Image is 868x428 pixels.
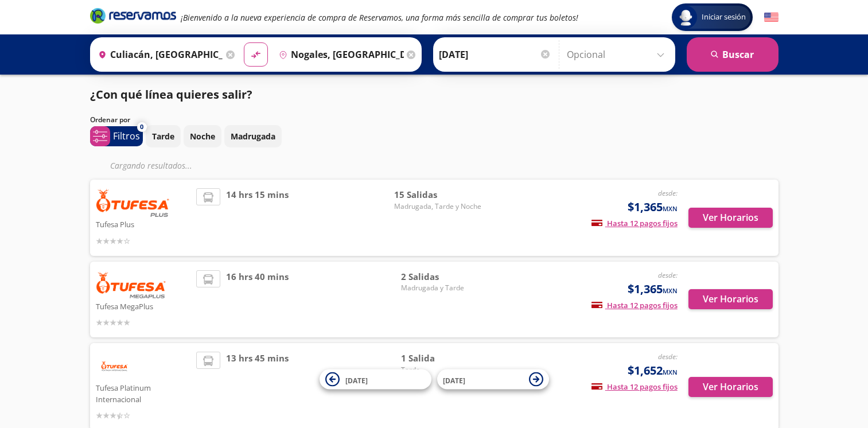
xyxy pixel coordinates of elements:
span: 14 hrs 15 mins [226,188,289,247]
button: [DATE] [437,369,549,390]
em: Cargando resultados ... [110,160,192,171]
em: desde: [658,270,678,280]
img: Tufesa Plus [96,188,170,217]
img: Tufesa Platinum Internacional [96,352,133,380]
button: Tarde [146,125,181,147]
input: Elegir Fecha [439,40,551,69]
small: MXN [663,286,678,295]
p: ¿Con qué línea quieres salir? [90,86,252,103]
span: Iniciar sesión [697,11,750,23]
p: Filtros [113,129,140,143]
span: 16 hrs 40 mins [226,270,289,329]
span: [DATE] [443,375,465,385]
button: Ver Horarios [688,377,773,397]
button: Buscar [687,37,779,72]
em: ¡Bienvenido a la nueva experiencia de compra de Reservamos, una forma más sencilla de comprar tus... [181,12,578,23]
button: Madrugada [224,125,282,147]
span: 0 [140,122,143,132]
button: Noche [184,125,221,147]
span: 15 Salidas [394,188,481,201]
p: Noche [190,130,215,142]
span: Madrugada y Tarde [401,283,481,293]
small: MXN [663,204,678,213]
p: Madrugada [231,130,275,142]
button: Ver Horarios [688,208,773,228]
input: Opcional [567,40,670,69]
em: desde: [658,352,678,361]
span: $1,365 [628,199,678,216]
p: Tufesa Plus [96,217,191,231]
p: Tarde [152,130,174,142]
button: [DATE] [320,369,431,390]
a: Brand Logo [90,7,176,28]
span: Hasta 12 pagos fijos [591,382,678,392]
p: Tufesa MegaPlus [96,299,191,313]
em: desde: [658,188,678,198]
span: Hasta 12 pagos fijos [591,218,678,228]
span: [DATE] [345,375,368,385]
button: English [764,10,779,25]
input: Buscar Origen [94,40,223,69]
img: Tufesa MegaPlus [96,270,167,299]
input: Buscar Destino [274,40,404,69]
button: 0Filtros [90,126,143,146]
span: Tarde [401,365,481,375]
span: 2 Salidas [401,270,481,283]
span: 1 Salida [401,352,481,365]
small: MXN [663,368,678,376]
span: $1,365 [628,281,678,298]
span: Madrugada, Tarde y Noche [394,201,481,212]
span: $1,652 [628,362,678,379]
span: 13 hrs 45 mins [226,352,289,422]
i: Brand Logo [90,7,176,24]
button: Ver Horarios [688,289,773,309]
p: Ordenar por [90,115,130,125]
p: Tufesa Platinum Internacional [96,380,191,405]
span: Hasta 12 pagos fijos [591,300,678,310]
